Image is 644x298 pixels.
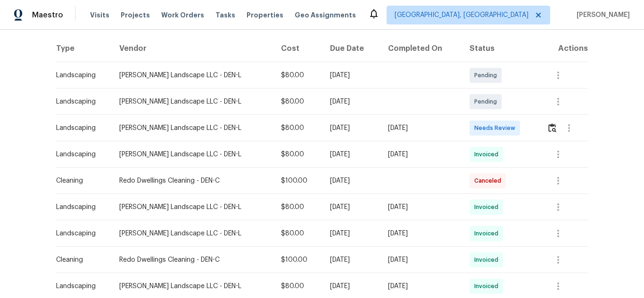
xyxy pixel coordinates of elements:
[474,202,502,212] span: Invoiced
[539,36,588,62] th: Actions
[474,229,502,238] span: Invoiced
[119,255,266,265] div: Redo Dwellings Cleaning - DEN-C
[121,10,150,20] span: Projects
[474,150,502,159] span: Invoiced
[474,255,502,265] span: Invoiced
[281,150,315,159] div: $80.00
[119,229,266,238] div: [PERSON_NAME] Landscape LLC - DEN-L
[388,202,454,212] div: [DATE]
[56,97,104,106] div: Landscaping
[322,36,380,62] th: Due Date
[388,229,454,238] div: [DATE]
[215,12,235,18] span: Tasks
[573,10,630,20] span: [PERSON_NAME]
[56,176,104,185] div: Cleaning
[388,255,454,265] div: [DATE]
[281,282,315,291] div: $80.00
[330,282,373,291] div: [DATE]
[56,150,104,159] div: Landscaping
[281,202,315,212] div: $80.00
[330,255,373,265] div: [DATE]
[273,36,322,62] th: Cost
[548,123,556,132] img: Review Icon
[474,71,501,80] span: Pending
[380,36,462,62] th: Completed On
[119,282,266,291] div: [PERSON_NAME] Landscape LLC - DEN-L
[56,255,104,265] div: Cleaning
[281,255,315,265] div: $100.00
[56,123,104,133] div: Landscaping
[330,150,373,159] div: [DATE]
[281,229,315,238] div: $80.00
[56,71,104,80] div: Landscaping
[161,10,204,20] span: Work Orders
[281,123,315,133] div: $80.00
[395,10,528,20] span: [GEOGRAPHIC_DATA], [GEOGRAPHIC_DATA]
[330,229,373,238] div: [DATE]
[388,150,454,159] div: [DATE]
[119,150,266,159] div: [PERSON_NAME] Landscape LLC - DEN-L
[547,117,558,139] button: Review Icon
[330,123,373,133] div: [DATE]
[281,176,315,185] div: $100.00
[330,97,373,106] div: [DATE]
[474,123,519,133] span: Needs Review
[330,71,373,80] div: [DATE]
[56,202,104,212] div: Landscaping
[388,282,454,291] div: [DATE]
[474,282,502,291] span: Invoiced
[119,123,266,133] div: [PERSON_NAME] Landscape LLC - DEN-L
[56,229,104,238] div: Landscaping
[330,176,373,185] div: [DATE]
[112,36,273,62] th: Vendor
[32,10,63,20] span: Maestro
[295,10,356,20] span: Geo Assignments
[388,123,454,133] div: [DATE]
[281,71,315,80] div: $80.00
[119,97,266,106] div: [PERSON_NAME] Landscape LLC - DEN-L
[119,71,266,80] div: [PERSON_NAME] Landscape LLC - DEN-L
[474,176,505,185] span: Canceled
[119,202,266,212] div: [PERSON_NAME] Landscape LLC - DEN-L
[56,36,112,62] th: Type
[281,97,315,106] div: $80.00
[330,202,373,212] div: [DATE]
[119,176,266,185] div: Redo Dwellings Cleaning - DEN-C
[90,10,109,20] span: Visits
[474,97,501,106] span: Pending
[56,282,104,291] div: Landscaping
[247,10,283,20] span: Properties
[462,36,539,62] th: Status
